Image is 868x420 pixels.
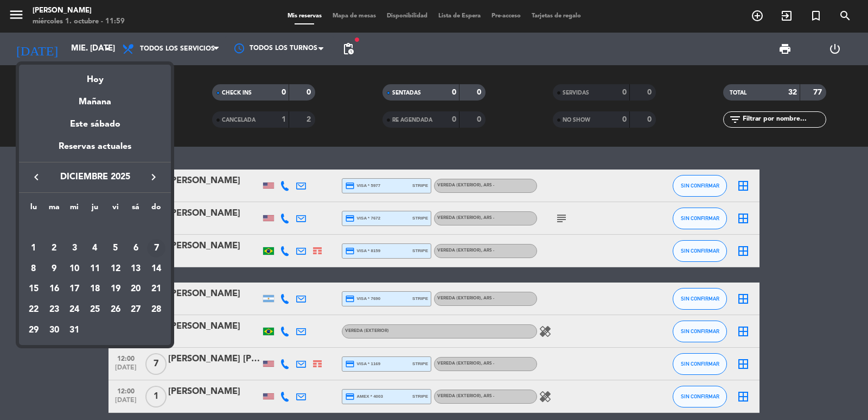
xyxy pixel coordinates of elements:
div: 8 [24,260,43,278]
div: Este sábado [19,109,171,140]
div: 17 [65,280,84,298]
td: 9 de diciembre de 2025 [44,259,65,279]
td: 8 de diciembre de 2025 [23,259,44,279]
button: keyboard_arrow_left [27,170,46,184]
div: 27 [126,300,145,319]
div: Reservas actuales [19,140,171,162]
td: 24 de diciembre de 2025 [64,299,85,320]
td: 30 de diciembre de 2025 [44,320,65,341]
td: 22 de diciembre de 2025 [23,299,44,320]
div: 20 [126,280,145,298]
div: 29 [24,321,43,340]
td: 23 de diciembre de 2025 [44,299,65,320]
td: 20 de diciembre de 2025 [126,279,146,299]
div: 18 [86,280,104,298]
div: Mañana [19,87,171,109]
div: 7 [147,239,165,258]
th: domingo [146,201,167,218]
button: keyboard_arrow_right [144,170,163,184]
div: 24 [65,300,84,319]
div: 26 [106,300,125,319]
div: 25 [86,300,104,319]
td: 1 de diciembre de 2025 [23,238,44,259]
div: 1 [24,239,43,258]
div: 15 [24,280,43,298]
td: 25 de diciembre de 2025 [85,299,105,320]
td: DIC. [23,217,167,238]
div: 21 [147,280,165,298]
div: 19 [106,280,125,298]
th: viernes [105,201,126,218]
th: sábado [126,201,146,218]
div: 10 [65,260,84,278]
div: 12 [106,260,125,278]
div: 11 [86,260,104,278]
div: Hoy [19,65,171,87]
td: 21 de diciembre de 2025 [146,279,167,299]
td: 14 de diciembre de 2025 [146,259,167,279]
td: 10 de diciembre de 2025 [64,259,85,279]
td: 17 de diciembre de 2025 [64,279,85,299]
td: 12 de diciembre de 2025 [105,259,126,279]
td: 16 de diciembre de 2025 [44,279,65,299]
td: 7 de diciembre de 2025 [146,238,167,259]
td: 11 de diciembre de 2025 [85,259,105,279]
div: 31 [65,321,84,340]
div: 13 [126,260,145,278]
td: 28 de diciembre de 2025 [146,299,167,320]
td: 4 de diciembre de 2025 [85,238,105,259]
th: martes [44,201,65,218]
i: keyboard_arrow_right [147,171,160,184]
div: 5 [106,239,125,258]
div: 6 [126,239,145,258]
div: 23 [45,300,63,319]
th: lunes [23,201,44,218]
div: 3 [65,239,84,258]
td: 27 de diciembre de 2025 [126,299,146,320]
div: 28 [147,300,165,319]
i: keyboard_arrow_left [30,171,43,184]
div: 30 [45,321,63,340]
td: 13 de diciembre de 2025 [126,259,146,279]
span: diciembre 2025 [46,170,144,184]
td: 29 de diciembre de 2025 [23,320,44,341]
td: 26 de diciembre de 2025 [105,299,126,320]
div: 16 [45,280,63,298]
td: 6 de diciembre de 2025 [126,238,146,259]
td: 15 de diciembre de 2025 [23,279,44,299]
div: 4 [86,239,104,258]
td: 31 de diciembre de 2025 [64,320,85,341]
td: 18 de diciembre de 2025 [85,279,105,299]
td: 3 de diciembre de 2025 [64,238,85,259]
td: 2 de diciembre de 2025 [44,238,65,259]
div: 2 [45,239,63,258]
div: 9 [45,260,63,278]
th: jueves [85,201,105,218]
td: 5 de diciembre de 2025 [105,238,126,259]
div: 14 [147,260,165,278]
th: miércoles [64,201,85,218]
td: 19 de diciembre de 2025 [105,279,126,299]
div: 22 [24,300,43,319]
